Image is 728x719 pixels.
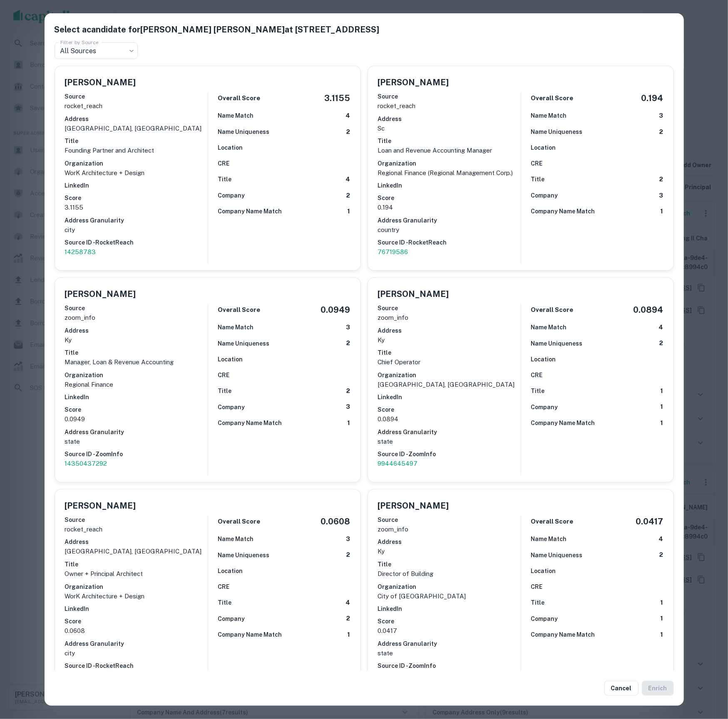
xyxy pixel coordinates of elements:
[659,534,663,544] h6: 4
[346,111,350,121] h6: 4
[65,247,208,257] p: 14258783
[531,143,556,152] h6: Location
[218,386,232,395] h6: Title
[65,124,208,133] p: [GEOGRAPHIC_DATA], [GEOGRAPHIC_DATA]
[378,582,521,591] h6: Organization
[531,517,574,526] h6: Overall Score
[65,76,136,89] h5: [PERSON_NAME]
[218,207,282,216] h6: Company Name Match
[378,225,521,235] p: country
[378,626,521,636] p: 0.0417
[531,598,545,607] h6: Title
[218,111,254,120] h6: Name Match
[218,534,254,544] h6: Name Match
[65,371,208,380] h6: Organization
[378,405,521,414] h6: Score
[531,339,583,348] h6: Name Uniqueness
[378,335,521,345] p: ky
[531,175,545,184] h6: Title
[346,402,350,412] h6: 3
[65,639,208,648] h6: Address Granularity
[378,380,521,390] p: [GEOGRAPHIC_DATA], [GEOGRAPHIC_DATA]
[378,288,449,300] h5: [PERSON_NAME]
[348,207,350,216] h6: 1
[378,591,521,601] p: City of [GEOGRAPHIC_DATA]
[378,524,521,534] p: zoom_info
[65,617,208,626] h6: Score
[65,546,208,556] p: [GEOGRAPHIC_DATA], [GEOGRAPHIC_DATA]
[65,348,208,357] h6: Title
[660,338,663,348] h6: 2
[218,403,245,412] h6: Company
[65,313,208,323] p: zoom_info
[378,146,521,156] p: Loan and Revenue Accounting Manager
[65,357,208,367] p: Manager, Loan & Revenue Accounting
[531,355,556,364] h6: Location
[604,681,639,696] button: Cancel
[218,355,243,364] h6: Location
[65,203,208,212] p: 3.1155
[218,614,245,623] h6: Company
[348,418,350,428] h6: 1
[378,159,521,168] h6: Organization
[660,175,663,184] h6: 2
[661,630,663,640] h6: 1
[65,459,208,469] p: 14350437292
[378,515,521,524] h6: Source
[378,76,449,89] h5: [PERSON_NAME]
[378,661,521,670] h6: Source ID - ZoomInfo
[531,111,567,120] h6: Name Match
[378,414,521,424] p: 0.0894
[65,569,208,579] p: Owner + Principal Architect
[218,191,245,200] h6: Company
[218,598,232,607] h6: Title
[531,386,545,395] h6: Title
[378,393,521,402] h6: LinkedIn
[378,648,521,658] p: state
[218,159,230,168] h6: CRE
[378,437,521,447] p: state
[531,582,543,591] h6: CRE
[65,537,208,546] h6: Address
[378,670,521,680] p: 8136292963
[531,94,574,103] h6: Overall Score
[378,203,521,212] p: 0.194
[378,459,521,469] a: 9944645497
[378,247,521,257] p: 76719586
[531,630,595,639] h6: Company Name Match
[661,418,663,428] h6: 1
[65,515,208,524] h6: Source
[65,288,136,300] h5: [PERSON_NAME]
[378,114,521,124] h6: Address
[659,323,663,332] h6: 4
[659,191,663,200] h6: 3
[686,652,728,692] iframe: Chat Widget
[65,582,208,591] h6: Organization
[60,39,99,46] label: Filter by Source
[325,92,350,104] h5: 3.1155
[378,101,521,111] p: rocket_reach
[531,534,567,544] h6: Name Match
[65,168,208,178] p: WorK Architecture + Design
[531,551,583,560] h6: Name Uniqueness
[218,323,254,332] h6: Name Match
[347,338,350,348] h6: 2
[636,515,663,528] h5: 0.0417
[378,427,521,437] h6: Address Granularity
[65,604,208,613] h6: LinkedIn
[378,238,521,247] h6: Source ID - RocketReach
[378,560,521,569] h6: Title
[531,207,595,216] h6: Company Name Match
[661,614,663,623] h6: 1
[65,393,208,402] h6: LinkedIn
[55,23,674,36] h5: Select a candidate for [PERSON_NAME] [PERSON_NAME] at [STREET_ADDRESS]
[321,515,350,528] h5: 0.0608
[531,614,558,623] h6: Company
[661,598,663,608] h6: 1
[378,124,521,133] p: sc
[378,348,521,357] h6: Title
[661,386,663,396] h6: 1
[531,566,556,576] h6: Location
[55,42,138,59] div: All Sources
